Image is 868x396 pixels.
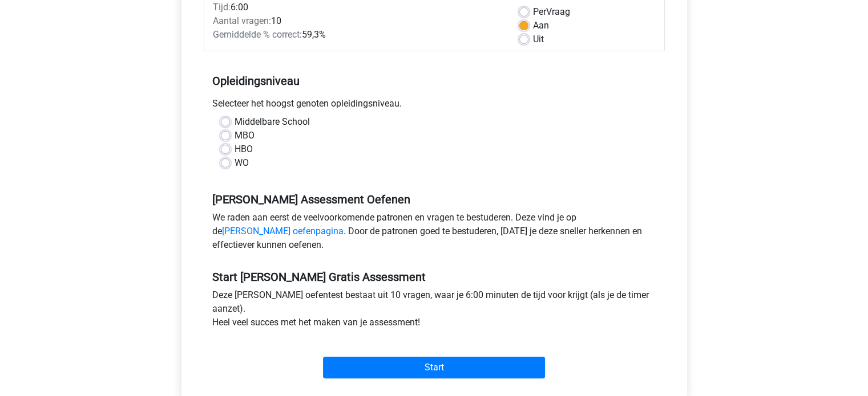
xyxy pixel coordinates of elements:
label: WO [235,156,249,170]
span: Gemiddelde % correct: [213,29,302,40]
label: HBO [235,142,253,156]
label: Middelbare School [235,115,310,129]
div: We raden aan eerst de veelvoorkomende patronen en vragen te bestuderen. Deze vind je op de . Door... [204,211,665,256]
div: Deze [PERSON_NAME] oefentest bestaat uit 10 vragen, waar je 6:00 minuten de tijd voor krijgt (als... [204,288,665,334]
input: Start [323,357,545,378]
label: MBO [235,129,255,142]
div: 59,3% [204,28,511,42]
h5: Start [PERSON_NAME] Gratis Assessment [212,270,656,284]
div: 6:00 [204,1,511,14]
div: 10 [204,14,511,28]
label: Aan [533,19,549,32]
label: Uit [533,32,544,46]
label: Vraag [533,5,570,19]
div: Selecteer het hoogst genoten opleidingsniveau. [204,97,665,115]
h5: [PERSON_NAME] Assessment Oefenen [212,193,656,206]
span: Tijd: [213,2,231,13]
h5: Opleidingsniveau [212,70,656,92]
a: [PERSON_NAME] oefenpagina [222,226,344,236]
span: Per [533,6,546,17]
span: Aantal vragen: [213,15,271,26]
